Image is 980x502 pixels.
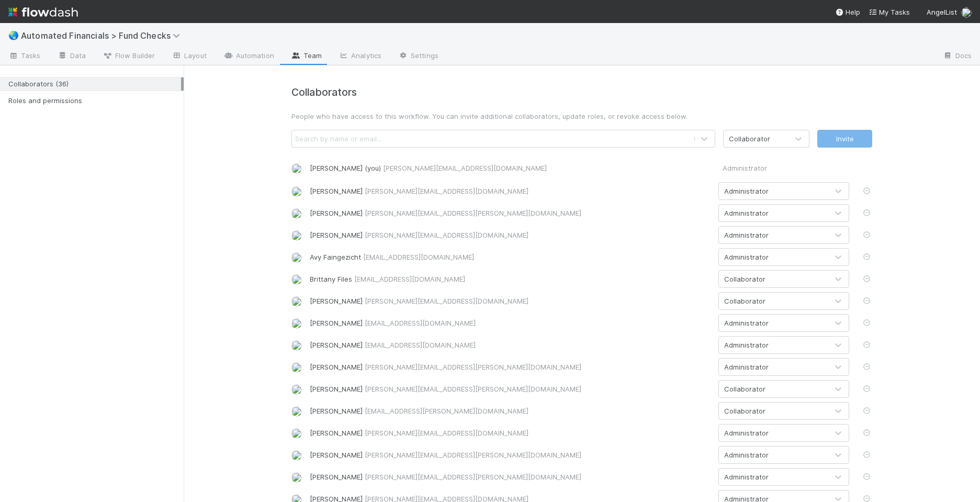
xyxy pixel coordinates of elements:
[310,450,711,460] div: [PERSON_NAME]
[869,7,910,17] a: My Tasks
[291,230,302,241] img: avatar_a3f4375a-141d-47ac-a212-32189532ae09.png
[8,77,181,91] div: Collaborators (36)
[291,163,302,174] img: avatar_1d14498f-6309-4f08-8780-588779e5ce37.png
[724,208,769,218] div: Administrator
[365,231,528,239] span: [PERSON_NAME][EMAIL_ADDRESS][DOMAIN_NAME]
[291,318,302,329] img: avatar_17610dbf-fae2-46fa-90b6-017e9223b3c9.png
[724,406,765,416] div: Collaborator
[291,86,872,98] h4: Collaborators
[724,428,769,438] div: Administrator
[103,50,155,61] span: Flow Builder
[365,385,581,393] span: [PERSON_NAME][EMAIL_ADDRESS][PERSON_NAME][DOMAIN_NAME]
[291,340,302,351] img: avatar_9b18377c-2ab8-4698-9af2-31fe0779603e.png
[291,384,302,395] img: avatar_4aa8e4fd-f2b7-45ba-a6a5-94a913ad1fe4.png
[21,30,185,41] span: Automated Financials > Fund Checks
[310,230,711,240] div: [PERSON_NAME]
[365,319,476,327] span: [EMAIL_ADDRESS][DOMAIN_NAME]
[283,48,330,65] a: Team
[330,48,390,65] a: Analytics
[354,275,465,283] span: [EMAIL_ADDRESS][DOMAIN_NAME]
[291,362,302,373] img: avatar_dbacaa61-7a5b-4cd3-8dce-10af25fe9829.png
[291,296,302,307] img: avatar_b467e446-68e1-4310-82a7-76c532dc3f4b.png
[961,7,972,18] img: avatar_1d14498f-6309-4f08-8780-588779e5ce37.png
[817,130,872,148] button: Invite
[365,363,581,371] span: [PERSON_NAME][EMAIL_ADDRESS][PERSON_NAME][DOMAIN_NAME]
[310,252,711,262] div: Avy Faingezicht
[291,472,302,483] img: avatar_fd5a9df2-d0bf-4e0d-adc4-fc50545ebcc9.png
[724,340,769,350] div: Administrator
[310,296,711,306] div: [PERSON_NAME]
[724,450,769,460] div: Administrator
[215,48,283,65] a: Automation
[363,253,474,261] span: [EMAIL_ADDRESS][DOMAIN_NAME]
[724,362,769,372] div: Administrator
[927,8,957,16] span: AngelList
[49,48,94,65] a: Data
[365,187,528,195] span: [PERSON_NAME][EMAIL_ADDRESS][DOMAIN_NAME]
[365,297,528,305] span: [PERSON_NAME][EMAIL_ADDRESS][DOMAIN_NAME]
[724,318,769,328] div: Administrator
[8,94,181,107] div: Roles and permissions
[310,428,711,438] div: [PERSON_NAME]
[310,274,711,284] div: Brittany Files
[724,186,769,196] div: Administrator
[365,209,581,217] span: [PERSON_NAME][EMAIL_ADDRESS][PERSON_NAME][DOMAIN_NAME]
[383,164,547,172] span: [PERSON_NAME][EMAIL_ADDRESS][DOMAIN_NAME]
[365,473,581,481] span: [PERSON_NAME][EMAIL_ADDRESS][PERSON_NAME][DOMAIN_NAME]
[390,48,447,65] a: Settings
[310,318,711,328] div: [PERSON_NAME]
[934,48,980,65] a: Docs
[310,362,711,372] div: [PERSON_NAME]
[291,111,872,121] p: People who have access to this workflow. You can invite additional collaborators, update roles, o...
[365,407,528,415] span: [EMAIL_ADDRESS][PERSON_NAME][DOMAIN_NAME]
[869,8,910,16] span: My Tasks
[310,472,711,482] div: [PERSON_NAME]
[724,296,765,306] div: Collaborator
[724,384,765,394] div: Collaborator
[291,450,302,461] img: avatar_7e1c67d1-c55a-4d71-9394-c171c6adeb61.png
[8,3,78,21] img: logo-inverted-e16ddd16eac7371096b0.svg
[310,208,711,218] div: [PERSON_NAME]
[365,429,528,437] span: [PERSON_NAME][EMAIL_ADDRESS][DOMAIN_NAME]
[724,472,769,482] div: Administrator
[310,163,711,173] div: [PERSON_NAME] (you)
[295,133,381,144] div: Search by name or email...
[724,274,765,284] div: Collaborator
[310,406,711,416] div: [PERSON_NAME]
[8,50,41,61] span: Tasks
[291,186,302,197] img: avatar_df83acd9-d480-4d6e-a150-67f005a3ea0d.png
[365,451,581,459] span: [PERSON_NAME][EMAIL_ADDRESS][PERSON_NAME][DOMAIN_NAME]
[291,274,302,285] img: avatar_15e23c35-4711-4c0d-85f4-3400723cad14.png
[291,208,302,219] img: avatar_a30eae2f-1634-400a-9e21-710cfd6f71f0.png
[835,7,860,17] div: Help
[723,158,849,178] div: Administrator
[310,186,711,196] div: [PERSON_NAME]
[291,428,302,439] img: avatar_6dcc6355-515f-4298-9858-7a9dc5bb6f1e.png
[8,31,19,40] span: 🌏
[94,48,163,65] a: Flow Builder
[163,48,215,65] a: Layout
[291,406,302,417] img: avatar_fee1282a-8af6-4c79-b7c7-bf2cfad99775.png
[291,252,302,263] img: avatar_dec201f5-09d3-4f0f-9f01-739a0adc16c6.png
[310,340,711,350] div: [PERSON_NAME]
[365,341,476,349] span: [EMAIL_ADDRESS][DOMAIN_NAME]
[729,133,770,144] div: Collaborator
[724,230,769,240] div: Administrator
[724,252,769,262] div: Administrator
[310,384,711,394] div: [PERSON_NAME]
